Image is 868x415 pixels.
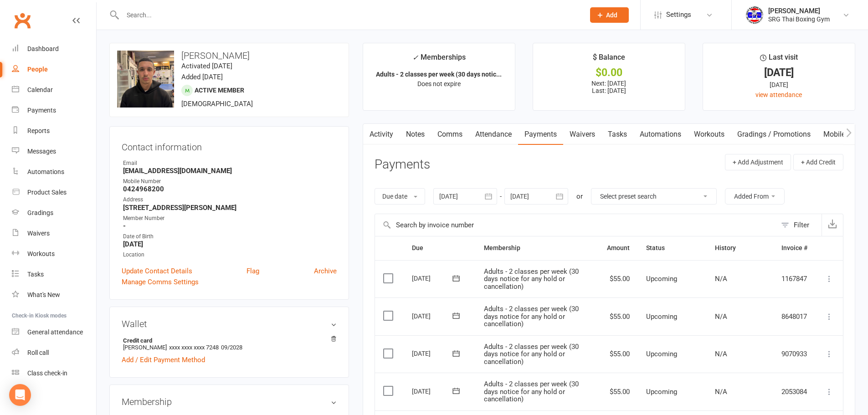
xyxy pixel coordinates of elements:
[768,7,830,15] div: [PERSON_NAME]
[404,236,476,260] th: Due
[12,39,96,59] a: Dashboard
[195,87,244,94] span: Active member
[122,266,192,277] a: Update Contact Details
[601,124,633,145] a: Tasks
[773,297,816,335] td: 8648017
[768,15,830,23] div: SRG Thai Boxing Gym
[599,236,638,260] th: Amount
[375,214,776,236] input: Search by invoice number
[646,350,677,358] span: Upcoming
[646,313,677,321] span: Upcoming
[27,209,53,216] div: Gradings
[606,11,617,19] span: Add
[755,91,802,98] a: view attendance
[123,195,337,204] div: Address
[123,222,337,230] strong: -
[12,223,96,244] a: Waivers
[715,350,727,358] span: N/A
[123,159,337,168] div: Email
[725,188,785,205] button: Added From
[27,168,64,175] div: Automations
[169,344,219,351] span: xxxx xxxx xxxx 7248
[11,9,34,32] a: Clubworx
[599,335,638,373] td: $55.00
[599,373,638,410] td: $55.00
[593,51,625,68] div: $ Balance
[123,240,337,248] strong: [DATE]
[417,80,461,87] span: Does not expire
[12,182,96,203] a: Product Sales
[817,124,866,145] a: Mobile App
[363,124,400,145] a: Activity
[27,271,44,278] div: Tasks
[376,71,502,78] strong: Adults - 2 classes per week (30 days notic...
[27,291,60,298] div: What's New
[181,62,232,70] time: Activated [DATE]
[715,388,727,396] span: N/A
[123,337,332,344] strong: Credit card
[123,232,337,241] div: Date of Birth
[181,100,253,108] span: [DEMOGRAPHIC_DATA]
[122,277,199,287] a: Manage Comms Settings
[27,349,49,356] div: Roll call
[688,124,731,145] a: Workouts
[12,363,96,384] a: Class kiosk mode
[484,343,579,366] span: Adults - 2 classes per week (30 days notice for any hold or cancellation)
[484,380,579,403] span: Adults - 2 classes per week (30 days notice for any hold or cancellation)
[633,124,688,145] a: Automations
[638,236,707,260] th: Status
[27,369,67,377] div: Class check-in
[576,191,583,202] div: or
[745,6,764,24] img: thumb_image1718682644.png
[375,158,430,172] h3: Payments
[12,203,96,223] a: Gradings
[27,107,56,114] div: Payments
[12,141,96,162] a: Messages
[27,86,53,93] div: Calendar
[412,53,418,62] i: ✓
[541,68,677,77] div: $0.00
[12,244,96,264] a: Workouts
[27,230,50,237] div: Waivers
[541,80,677,94] p: Next: [DATE] Last: [DATE]
[711,80,847,90] div: [DATE]
[123,204,337,212] strong: [STREET_ADDRESS][PERSON_NAME]
[117,51,174,108] img: image1750398607.png
[122,319,337,329] h3: Wallet
[27,45,59,52] div: Dashboard
[590,7,629,23] button: Add
[469,124,518,145] a: Attendance
[711,68,847,77] div: [DATE]
[666,5,691,25] span: Settings
[122,397,337,407] h3: Membership
[12,100,96,121] a: Payments
[123,185,337,193] strong: 0424968200
[120,9,578,21] input: Search...
[123,251,337,259] div: Location
[375,188,425,205] button: Due date
[123,167,337,175] strong: [EMAIL_ADDRESS][DOMAIN_NAME]
[646,275,677,283] span: Upcoming
[412,384,454,398] div: [DATE]
[400,124,431,145] a: Notes
[794,220,809,231] div: Filter
[122,354,205,365] a: Add / Edit Payment Method
[412,346,454,360] div: [DATE]
[431,124,469,145] a: Comms
[476,236,599,260] th: Membership
[221,344,242,351] span: 09/2028
[12,322,96,343] a: General attendance kiosk mode
[247,266,259,277] a: Flag
[773,236,816,260] th: Invoice #
[27,250,55,257] div: Workouts
[599,260,638,298] td: $55.00
[27,127,50,134] div: Reports
[12,162,96,182] a: Automations
[12,121,96,141] a: Reports
[599,297,638,335] td: $55.00
[27,189,67,196] div: Product Sales
[12,343,96,363] a: Roll call
[760,51,798,68] div: Last visit
[122,336,337,352] li: [PERSON_NAME]
[9,384,31,406] div: Open Intercom Messenger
